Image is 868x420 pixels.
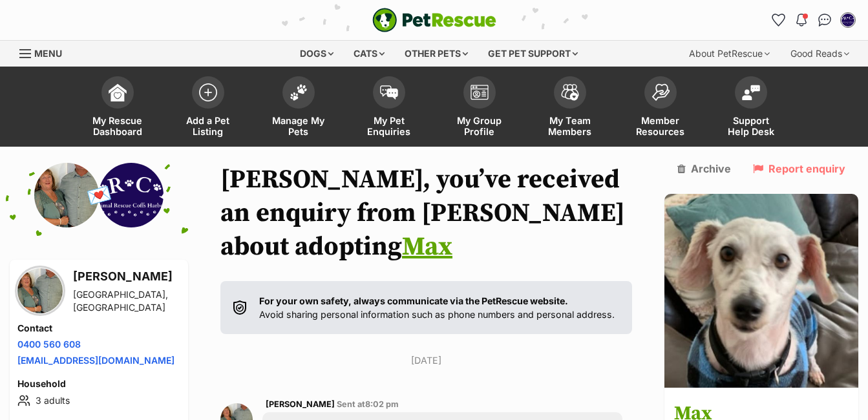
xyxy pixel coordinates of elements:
div: Dogs [291,41,343,67]
a: Report enquiry [753,163,845,174]
span: My Pet Enquiries [360,115,418,137]
img: Georgina West profile pic [17,268,63,313]
span: Menu [34,48,62,59]
img: Animal Rescue Coffs Harbour profile pic [99,163,164,227]
img: add-pet-listing-icon-0afa8454b4691262ce3f59096e99ab1cd57d4a30225e0717b998d2c9b9846f56.svg [199,83,217,101]
a: Max [402,231,452,263]
img: help-desk-icon-fdf02630f3aa405de69fd3d07c3f3aa587a6932b1a1747fa1d2bba05be0121f9.svg [742,85,760,100]
a: Manage My Pets [253,70,344,147]
strong: For your own safety, always communicate via the PetRescue website. [259,295,568,306]
span: 8:02 pm [365,399,399,409]
div: Good Reads [781,41,858,67]
a: Member Resources [615,70,706,147]
li: 3 adults [17,393,180,408]
a: My Team Members [525,70,615,147]
a: Favourites [768,10,789,30]
span: Sent at [337,399,399,409]
button: Notifications [791,10,812,30]
div: Get pet support [479,41,587,67]
span: My Group Profile [450,115,509,137]
img: Max [664,194,858,388]
div: Cats [344,41,394,67]
p: [DATE] [220,353,632,367]
a: My Pet Enquiries [344,70,434,147]
a: My Rescue Dashboard [72,70,163,147]
div: Other pets [396,41,477,67]
h1: [PERSON_NAME], you’ve received an enquiry from [PERSON_NAME] about adopting [220,163,632,264]
img: pet-enquiries-icon-7e3ad2cf08bfb03b45e93fb7055b45f3efa6380592205ae92323e6603595dc1f.svg [380,85,398,100]
a: PetRescue [372,8,496,32]
a: Menu [19,41,71,64]
img: Heather Watkins profile pic [842,14,854,26]
span: Member Resources [631,115,690,137]
span: [PERSON_NAME] [266,399,335,409]
img: group-profile-icon-3fa3cf56718a62981997c0bc7e787c4b2cf8bcc04b72c1350f741eb67cf2f40e.svg [471,85,489,100]
h3: [PERSON_NAME] [73,268,180,286]
a: Archive [677,163,731,174]
img: member-resources-icon-8e73f808a243e03378d46382f2149f9095a855e16c252ad45f914b54edf8863c.svg [651,83,670,101]
span: Add a Pet Listing [179,115,237,137]
span: My Rescue Dashboard [89,115,147,137]
img: notifications-46538b983faf8c2785f20acdc204bb7945ddae34d4c08c2a6579f10ce5e182be.svg [796,14,807,26]
a: My Group Profile [434,70,525,147]
div: About PetRescue [680,41,779,67]
h4: Contact [17,322,180,335]
img: dashboard-icon-eb2f2d2d3e046f16d808141f083e7271f6b2e854fb5c12c21221c1fb7104beca.svg [109,83,127,101]
a: Support Help Desk [706,70,796,147]
span: My Team Members [541,115,599,137]
a: 0400 560 608 [17,339,81,350]
span: Support Help Desk [722,115,780,137]
img: manage-my-pets-icon-02211641906a0b7f246fdf0571729dbe1e7629f14944591b6c1af311fb30b64b.svg [290,84,308,101]
span: 💌 [85,182,114,209]
img: Georgina West profile pic [34,163,99,227]
img: logo-e224e6f780fb5917bec1dbf3a21bbac754714ae5b6737aabdf751b685950b380.svg [372,8,496,32]
p: Avoid sharing personal information such as phone numbers and personal address. [259,294,615,322]
a: Add a Pet Listing [163,70,253,147]
h4: Household [17,377,180,390]
a: Conversations [814,10,835,30]
img: chat-41dd97257d64d25036548639549fe6c8038ab92f7586957e7f3b1b290dea8141.svg [818,14,832,26]
ul: Account quick links [768,10,858,30]
img: team-members-icon-5396bd8760b3fe7c0b43da4ab00e1e3bb1a5d9ba89233759b79545d2d3fc5d0d.svg [561,84,579,101]
button: My account [838,10,858,30]
span: Manage My Pets [270,115,328,137]
div: [GEOGRAPHIC_DATA], [GEOGRAPHIC_DATA] [73,288,180,314]
a: [EMAIL_ADDRESS][DOMAIN_NAME] [17,355,175,366]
